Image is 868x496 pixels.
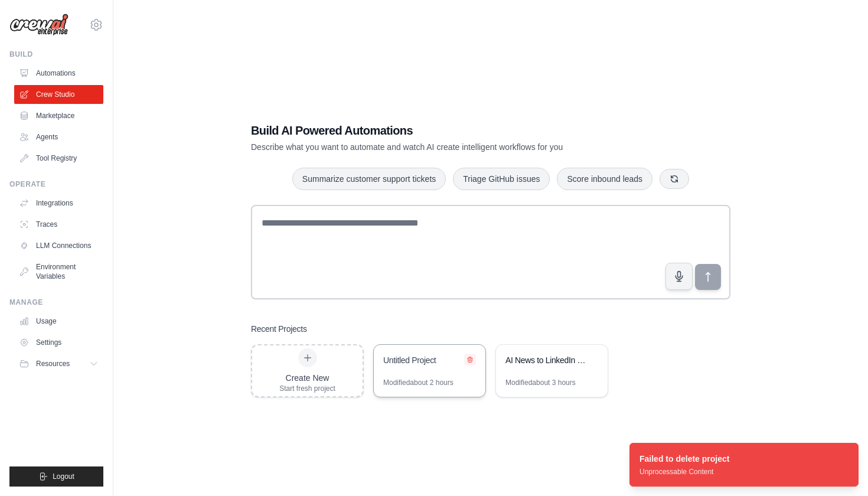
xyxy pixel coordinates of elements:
button: Click to speak your automation idea [665,263,693,290]
a: Integrations [14,194,103,213]
a: Agents [14,128,103,146]
a: Marketplace [14,106,103,125]
div: AI News to LinkedIn Viral Content Creator [505,354,586,366]
h1: Build AI Powered Automations [251,122,648,139]
div: Build [9,50,103,59]
button: Delete project [464,354,476,366]
span: Logout [53,472,74,481]
span: Resources [36,359,70,368]
p: Describe what you want to automate and watch AI create intelligent workflows for you [251,141,648,153]
div: Modified about 3 hours [505,378,576,387]
iframe: Chat Widget [809,439,868,496]
img: Logo [9,14,68,36]
button: Triage GitHub issues [453,168,550,190]
a: LLM Connections [14,236,103,255]
h3: Recent Projects [251,323,307,335]
div: Operate [9,180,103,189]
button: Score inbound leads [557,168,652,190]
button: Get new suggestions [660,169,689,189]
a: Tool Registry [14,149,103,168]
div: Unprocessable Content [639,467,729,477]
div: Untitled Project [383,354,464,366]
button: Resources [14,354,103,373]
div: Create New [279,372,335,384]
a: Traces [14,215,103,234]
a: Settings [14,333,103,352]
div: Start fresh project [279,384,335,393]
div: Modified about 2 hours [383,378,453,387]
div: Manage [9,298,103,307]
button: Summarize customer support tickets [292,168,446,190]
div: Failed to delete project [639,453,729,465]
a: Environment Variables [14,257,103,286]
a: Crew Studio [14,85,103,104]
button: Logout [9,466,103,487]
a: Usage [14,312,103,331]
a: Automations [14,64,103,83]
